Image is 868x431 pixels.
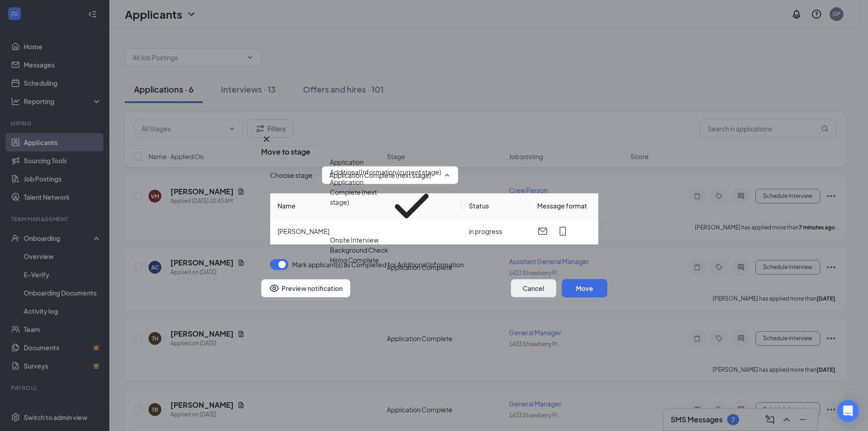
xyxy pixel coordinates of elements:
div: Application Complete (next stage) [330,177,383,235]
svg: Checkmark [383,177,441,235]
div: Onsite Interview [330,235,379,245]
span: Choose stage : [270,170,314,180]
svg: Cross [261,134,272,145]
span: [PERSON_NAME] [277,227,329,235]
svg: MobileSms [557,226,568,237]
th: Message format [530,193,598,218]
svg: ChevronUp [443,171,451,179]
div: Hiring Complete [330,255,379,265]
svg: Eye [269,283,280,294]
button: Move [562,279,607,297]
div: Open Intercom Messenger [837,400,859,422]
div: Background Check [330,245,388,255]
h3: Move to stage [261,147,310,157]
button: Close [261,134,272,145]
th: Name [270,193,462,218]
div: Additional Information (current stage) [330,167,441,177]
button: Preview notificationEye [261,279,350,297]
span: Mark applicant(s) as Completed for Additional Information [292,259,464,270]
div: Application [330,157,364,167]
th: Status [462,193,530,218]
svg: Email [537,226,548,237]
td: in progress [462,218,530,244]
button: Cancel [511,279,556,297]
